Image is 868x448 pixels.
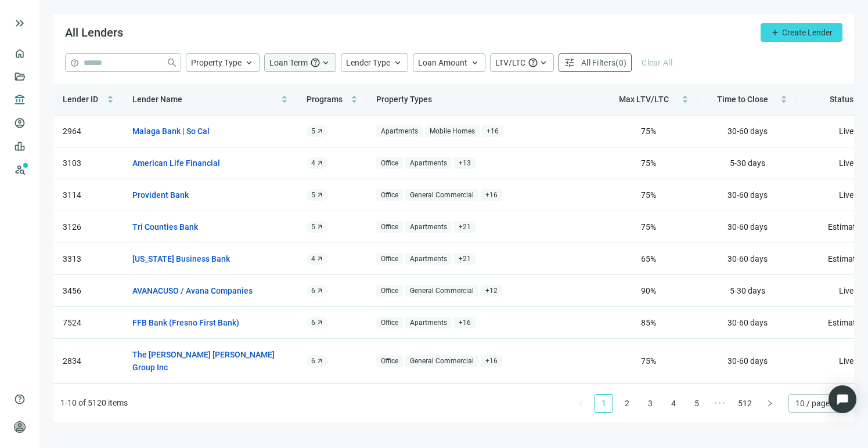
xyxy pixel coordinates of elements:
[311,222,315,232] span: 5
[53,243,123,275] td: 3313
[581,58,615,67] span: All Filters
[63,95,98,104] span: Lender ID
[405,355,478,367] span: General Commercial
[571,394,590,413] li: Previous Page
[425,125,480,138] span: Mobile Homes
[829,385,856,413] div: Open Intercom Messenger
[454,253,476,265] span: + 21
[641,254,656,263] span: 65 %
[53,275,123,307] td: 3456
[405,317,452,329] span: Apartments
[132,348,276,374] a: The [PERSON_NAME] [PERSON_NAME] Group Inc
[618,394,636,413] li: 2
[132,95,182,104] span: Lender Name
[642,395,659,412] a: 3
[481,285,502,297] span: + 12
[495,58,525,67] span: LTV/LTC
[191,58,242,67] span: Property Type
[132,189,189,201] a: Provident Bank
[405,285,478,297] span: General Commercial
[481,355,502,367] span: + 16
[53,115,123,147] td: 2964
[571,394,590,413] button: left
[761,394,779,413] li: Next Page
[311,158,315,168] span: 4
[13,16,27,30] button: keyboard_double_arrow_right
[664,394,683,413] li: 4
[839,158,853,168] span: Live
[711,394,729,413] span: •••
[311,127,315,136] span: 5
[595,394,613,413] li: 1
[60,394,128,413] li: 1-10 of 5120 items
[470,57,480,68] span: keyboard_arrow_up
[376,221,403,233] span: Office
[641,394,660,413] li: 3
[65,26,123,39] span: All Lenders
[734,394,756,413] li: 512
[376,189,403,201] span: Office
[311,356,315,366] span: 6
[316,223,323,230] span: arrow_outward
[734,395,755,412] a: 512
[687,394,706,413] li: 5
[482,125,503,138] span: + 16
[132,157,220,169] a: American Life Financial
[454,317,476,329] span: + 16
[839,190,853,200] span: Live
[346,58,390,67] span: Lender Type
[641,318,656,327] span: 85 %
[839,127,853,136] span: Live
[269,58,308,67] span: Loan Term
[641,286,656,295] span: 90 %
[618,395,636,412] a: 2
[828,318,865,327] span: Estimated
[53,339,123,384] td: 2834
[454,157,476,169] span: + 13
[132,125,210,138] a: Malaga Bank | So Cal
[761,23,842,42] button: addCreate Lender
[761,394,779,413] button: right
[665,395,682,412] a: 4
[839,286,853,295] span: Live
[418,58,467,67] span: Loan Amount
[538,57,549,68] span: keyboard_arrow_up
[14,393,26,405] span: help
[405,189,478,201] span: General Commercial
[376,157,403,169] span: Office
[376,95,432,104] span: Property Types
[316,128,323,135] span: arrow_outward
[316,192,323,198] span: arrow_outward
[528,57,538,68] span: help
[688,395,705,412] a: 5
[559,53,632,72] button: tuneAll Filters(0)
[316,319,323,326] span: arrow_outward
[698,339,797,384] td: 30-60 days
[481,189,502,201] span: + 16
[310,57,320,68] span: help
[619,95,669,104] span: Max LTV/LTC
[405,221,452,233] span: Apartments
[132,221,198,233] a: Tri Counties Bank
[53,307,123,339] td: 7524
[405,157,452,169] span: Apartments
[698,179,797,211] td: 30-60 days
[698,211,797,243] td: 30-60 days
[316,255,323,262] span: arrow_outward
[828,222,865,232] span: Estimated
[698,115,797,147] td: 30-60 days
[828,254,865,263] span: Estimated
[376,355,403,367] span: Office
[641,127,656,136] span: 75 %
[830,95,853,104] span: Status
[766,400,773,407] span: right
[311,286,315,295] span: 6
[595,395,613,412] a: 1
[782,28,833,37] span: Create Lender
[839,356,853,366] span: Live
[711,394,729,413] li: Next 5 Pages
[53,211,123,243] td: 3126
[376,125,423,138] span: Apartments
[132,284,253,297] a: AVANACUSO / Avana Companies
